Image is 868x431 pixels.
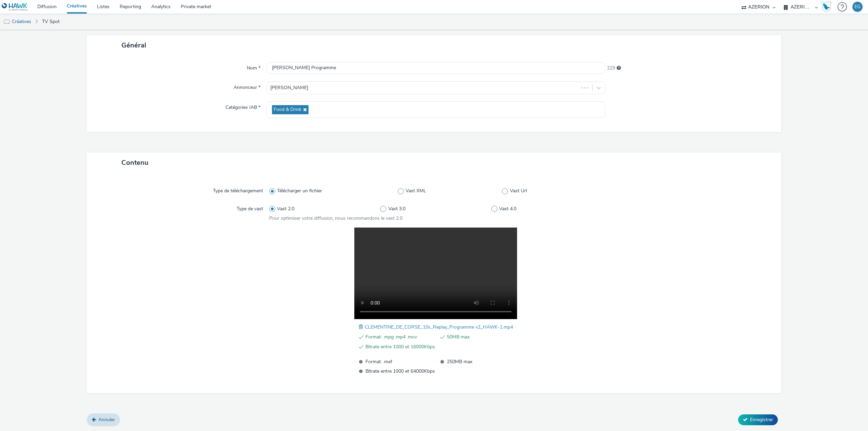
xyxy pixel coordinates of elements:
[854,2,861,12] div: EG
[607,65,615,72] span: 229
[244,62,263,72] label: Nom *
[121,41,146,50] span: Général
[821,1,834,12] a: Hawk Academy
[366,358,435,366] span: Format: .mxf
[98,416,115,423] span: Annuler
[223,101,263,111] label: Catégories IAB *
[269,215,402,221] span: Pour optimiser votre diffusion, nous recommandons le vast 2.0
[87,413,120,426] a: Annuler
[3,19,10,25] img: tv
[617,65,621,72] div: 255 caractères maximum
[121,158,149,167] span: Contenu
[750,416,773,423] span: Enregistrer
[366,343,435,351] span: Bitrate entre 1000 et 16000Kbps
[267,62,605,74] input: Nom
[366,367,435,375] span: Bitrate entre 1000 et 64000Kbps
[210,185,266,194] label: Type de téléchargement
[231,81,263,91] label: Annonceur *
[365,324,513,330] span: CLEMENTINE_DE_CORSE_10s_Replay_Programme v2_HAWK-1.mp4
[277,188,322,194] span: Télécharger un fichier
[447,358,516,366] span: 250MB max
[499,205,516,212] span: Vast 4.0
[366,333,435,341] span: Format: .mpg .mp4 .mov
[738,414,778,425] button: Enregistrer
[274,107,301,113] span: Food & Drink
[447,333,516,341] span: 50MB max
[277,205,294,212] span: Vast 2.0
[234,203,266,212] label: Type de vast
[406,188,426,194] span: Vast XML
[388,205,406,212] span: Vast 3.0
[2,3,28,11] img: undefined Logo
[39,14,63,30] a: TV Spot
[821,1,831,12] img: Hawk Academy
[510,188,527,194] span: Vast Url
